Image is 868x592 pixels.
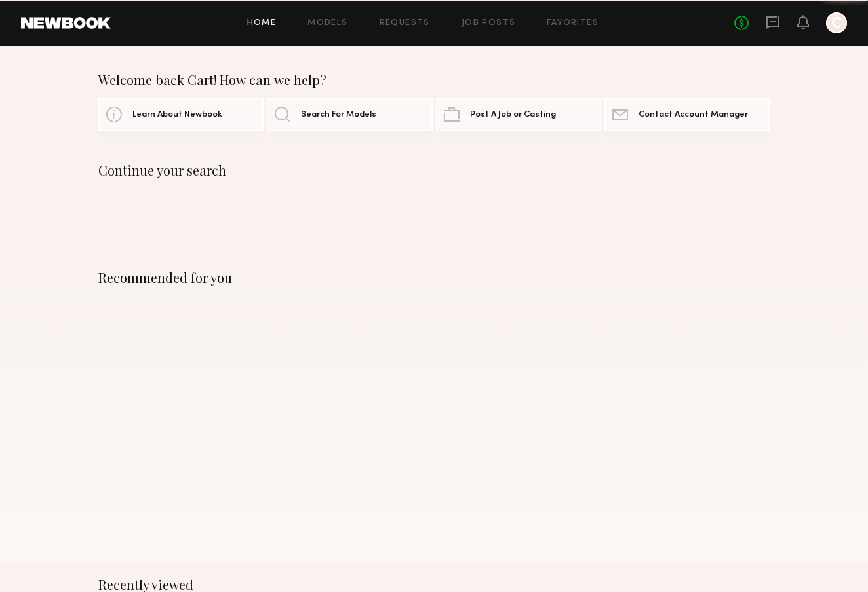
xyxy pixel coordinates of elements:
[436,98,601,131] a: Post A Job or Casting
[639,111,748,119] span: Contact Account Manager
[132,111,222,119] span: Learn About Newbook
[301,111,376,119] span: Search For Models
[380,19,430,28] a: Requests
[247,19,277,28] a: Home
[307,19,347,28] a: Models
[267,98,432,131] a: Search For Models
[98,98,264,131] a: Learn About Newbook
[98,162,770,178] div: Continue your search
[98,72,770,88] div: Welcome back Cart! How can we help?
[604,98,770,131] a: Contact Account Manager
[98,270,770,286] div: Recommended for you
[462,19,516,28] a: Job Posts
[470,111,556,119] span: Post A Job or Casting
[547,19,599,28] a: Favorites
[826,12,847,33] a: C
